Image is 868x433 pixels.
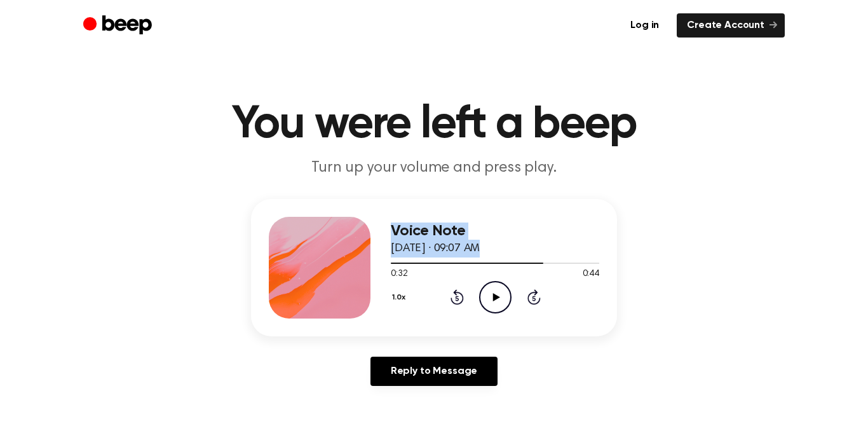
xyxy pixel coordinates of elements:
a: Reply to Message [370,357,498,386]
a: Create Account [677,13,785,38]
button: 1.0x [391,287,410,308]
a: Log in [620,13,669,38]
span: 0:44 [583,268,599,281]
a: Beep [83,13,155,38]
h3: Voice Note [391,223,599,240]
span: [DATE] · 09:07 AM [391,243,480,254]
p: Turn up your volume and press play. [190,158,678,179]
h1: You were left a beep [109,102,759,148]
span: 0:32 [391,268,407,281]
